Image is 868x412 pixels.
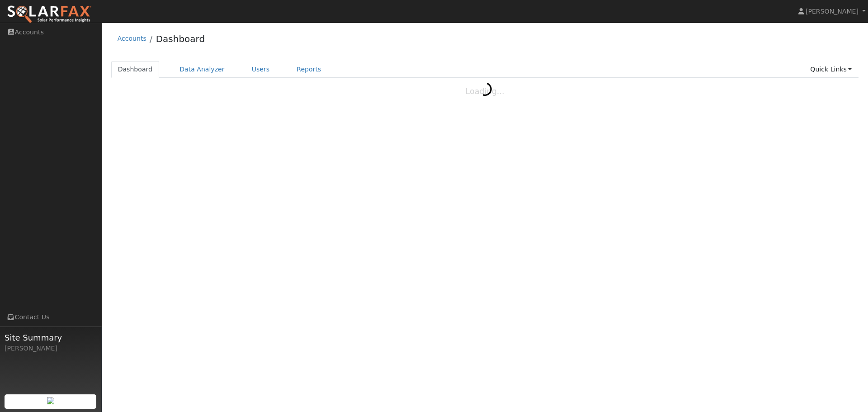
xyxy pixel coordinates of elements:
div: [PERSON_NAME] [5,344,97,353]
a: Dashboard [156,33,205,44]
a: Reports [290,61,328,78]
a: Quick Links [803,61,859,78]
span: Site Summary [5,331,97,344]
span: [PERSON_NAME] [806,8,859,15]
a: Users [245,61,277,78]
a: Accounts [118,35,146,42]
img: retrieve [47,397,54,404]
img: SolarFax [7,5,92,24]
a: Data Analyzer [173,61,231,78]
a: Dashboard [111,61,160,78]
